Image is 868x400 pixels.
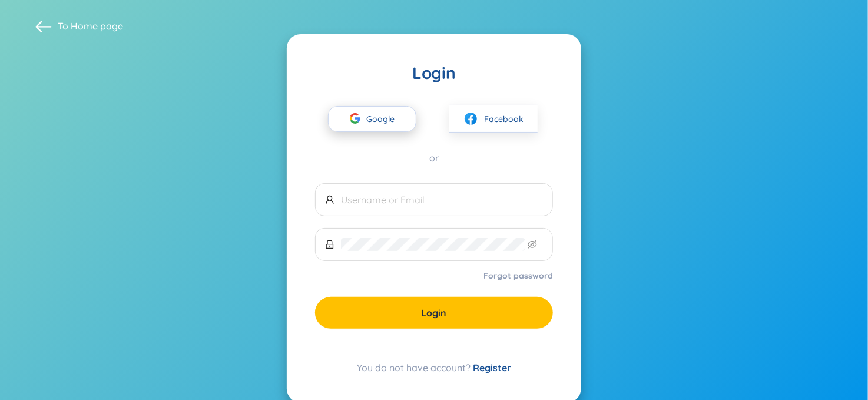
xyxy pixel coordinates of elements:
div: Login [315,62,553,84]
div: or [315,151,553,164]
input: Username or Email [341,193,543,206]
span: Facebook [484,113,524,125]
span: To [58,19,123,32]
div: You do not have account? [315,361,553,375]
a: Register [473,362,511,373]
button: Login [315,297,553,329]
span: Login [422,306,447,319]
button: facebookFacebook [449,105,538,133]
span: lock [325,240,334,249]
span: eye-invisible [528,240,537,249]
img: facebook [463,111,478,126]
a: Home page [71,20,123,32]
button: Google [328,106,416,132]
a: Forgot password [483,270,553,282]
span: user [325,195,334,204]
span: Google [366,107,400,131]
